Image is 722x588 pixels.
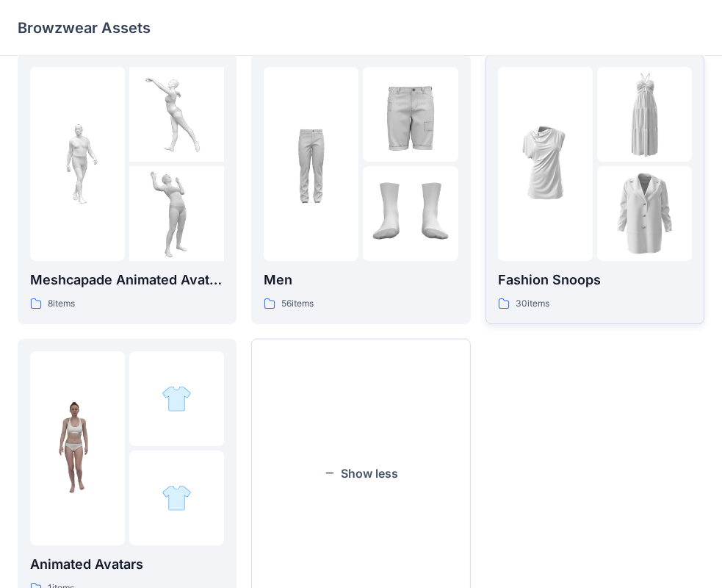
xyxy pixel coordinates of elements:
a: folder 1folder 2folder 3Fashion Snoops30items [485,54,704,324]
p: Meshcapade Animated Avatars [30,270,224,290]
p: Fashion Snoops [498,270,692,290]
img: folder 2 [597,67,692,162]
p: 56 items [281,296,314,312]
a: folder 1folder 2folder 3Meshcapade Animated Avatars8items [18,54,237,324]
img: folder 2 [363,67,458,162]
img: folder 1 [30,116,125,211]
p: Men [264,270,458,290]
p: Animated Avatars [30,554,224,575]
img: folder 1 [498,116,593,211]
img: folder 3 [129,166,224,261]
img: folder 2 [129,67,224,162]
p: 8 items [48,296,75,312]
img: folder 3 [363,166,458,261]
img: folder 1 [30,401,125,495]
img: folder 3 [162,483,192,513]
img: folder 2 [162,384,192,414]
img: folder 1 [264,116,358,211]
p: Browzwear Assets [18,18,151,38]
img: folder 3 [597,166,692,261]
p: 30 items [516,296,549,312]
a: folder 1folder 2folder 3Men56items [251,54,470,324]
